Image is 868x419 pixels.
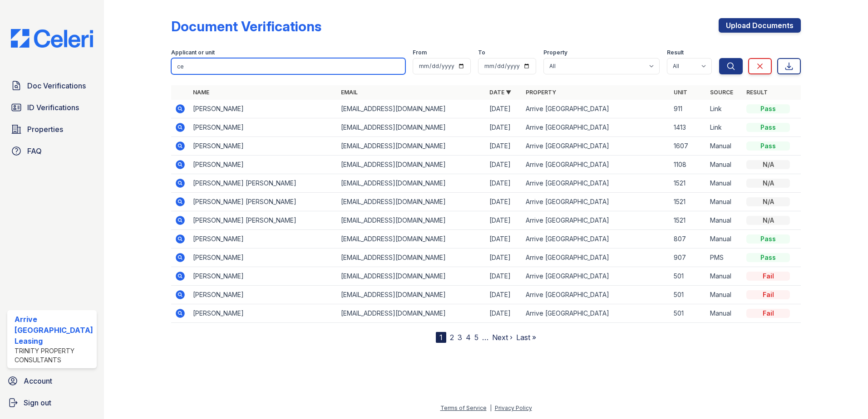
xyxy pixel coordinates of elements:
[337,286,486,304] td: [EMAIL_ADDRESS][DOMAIN_NAME]
[27,80,86,91] span: Doc Verifications
[670,118,706,137] td: 1413
[746,290,790,299] div: Fail
[522,137,671,156] td: Arrive [GEOGRAPHIC_DATA]
[522,230,671,248] td: Arrive [GEOGRAPHIC_DATA]
[522,174,671,193] td: Arrive [GEOGRAPHIC_DATA]
[27,102,79,113] span: ID Verifications
[337,137,486,156] td: [EMAIL_ADDRESS][DOMAIN_NAME]
[706,118,743,137] td: Link
[27,146,42,156] span: FAQ
[4,29,100,48] img: CE_Logo_Blue-a8612792a0a2168367f1c8372b55b34899dd931a85d93a1a3d3e32e68fde9ad4.png
[746,197,790,206] div: N/A
[746,272,790,281] div: Fail
[706,304,743,323] td: Manual
[522,156,671,174] td: Arrive [GEOGRAPHIC_DATA]
[706,211,743,230] td: Manual
[486,174,522,193] td: [DATE]
[189,193,338,211] td: [PERSON_NAME] [PERSON_NAME]
[482,332,488,343] span: …
[486,156,522,174] td: [DATE]
[522,193,671,211] td: Arrive [GEOGRAPHIC_DATA]
[466,333,471,342] a: 4
[413,49,427,56] label: From
[171,18,321,34] div: Document Verifications
[746,104,790,113] div: Pass
[746,216,790,225] div: N/A
[670,174,706,193] td: 1521
[189,248,338,267] td: [PERSON_NAME]
[458,333,462,342] a: 3
[746,160,790,169] div: N/A
[189,286,338,304] td: [PERSON_NAME]
[486,193,522,211] td: [DATE]
[746,234,790,244] div: Pass
[450,333,454,342] a: 2
[522,304,671,323] td: Arrive [GEOGRAPHIC_DATA]
[440,404,487,411] a: Terms of Service
[670,248,706,267] td: 907
[706,100,743,118] td: Link
[486,248,522,267] td: [DATE]
[522,211,671,230] td: Arrive [GEOGRAPHIC_DATA]
[189,174,338,193] td: [PERSON_NAME] [PERSON_NAME]
[670,193,706,211] td: 1521
[189,156,338,174] td: [PERSON_NAME]
[489,89,511,96] a: Date ▼
[7,77,97,95] a: Doc Verifications
[171,58,406,74] input: Search by name, email, or unit number
[337,304,486,323] td: [EMAIL_ADDRESS][DOMAIN_NAME]
[746,123,790,132] div: Pass
[719,18,801,33] a: Upload Documents
[670,137,706,156] td: 1607
[746,179,790,188] div: N/A
[670,230,706,248] td: 807
[337,156,486,174] td: [EMAIL_ADDRESS][DOMAIN_NAME]
[337,193,486,211] td: [EMAIL_ADDRESS][DOMAIN_NAME]
[171,49,215,56] label: Applicant or unit
[337,174,486,193] td: [EMAIL_ADDRESS][DOMAIN_NAME]
[706,267,743,286] td: Manual
[522,267,671,286] td: Arrive [GEOGRAPHIC_DATA]
[706,193,743,211] td: Manual
[337,211,486,230] td: [EMAIL_ADDRESS][DOMAIN_NAME]
[337,100,486,118] td: [EMAIL_ADDRESS][DOMAIN_NAME]
[7,120,97,138] a: Properties
[486,304,522,323] td: [DATE]
[193,89,209,96] a: Name
[670,156,706,174] td: 1108
[189,211,338,230] td: [PERSON_NAME] [PERSON_NAME]
[189,304,338,323] td: [PERSON_NAME]
[522,100,671,118] td: Arrive [GEOGRAPHIC_DATA]
[189,267,338,286] td: [PERSON_NAME]
[486,286,522,304] td: [DATE]
[189,137,338,156] td: [PERSON_NAME]
[474,333,478,342] a: 5
[478,49,485,56] label: To
[4,394,100,412] a: Sign out
[746,253,790,262] div: Pass
[486,230,522,248] td: [DATE]
[486,100,522,118] td: [DATE]
[24,397,51,408] span: Sign out
[667,49,684,56] label: Result
[746,309,790,318] div: Fail
[15,346,93,365] div: Trinity Property Consultants
[337,230,486,248] td: [EMAIL_ADDRESS][DOMAIN_NAME]
[706,248,743,267] td: PMS
[341,89,358,96] a: Email
[706,137,743,156] td: Manual
[492,333,513,342] a: Next ›
[746,89,768,96] a: Result
[189,118,338,137] td: [PERSON_NAME]
[543,49,567,56] label: Property
[526,89,556,96] a: Property
[674,89,687,96] a: Unit
[337,248,486,267] td: [EMAIL_ADDRESS][DOMAIN_NAME]
[486,137,522,156] td: [DATE]
[522,286,671,304] td: Arrive [GEOGRAPHIC_DATA]
[746,141,790,151] div: Pass
[436,332,446,343] div: 1
[522,118,671,137] td: Arrive [GEOGRAPHIC_DATA]
[490,404,492,411] div: |
[27,124,63,135] span: Properties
